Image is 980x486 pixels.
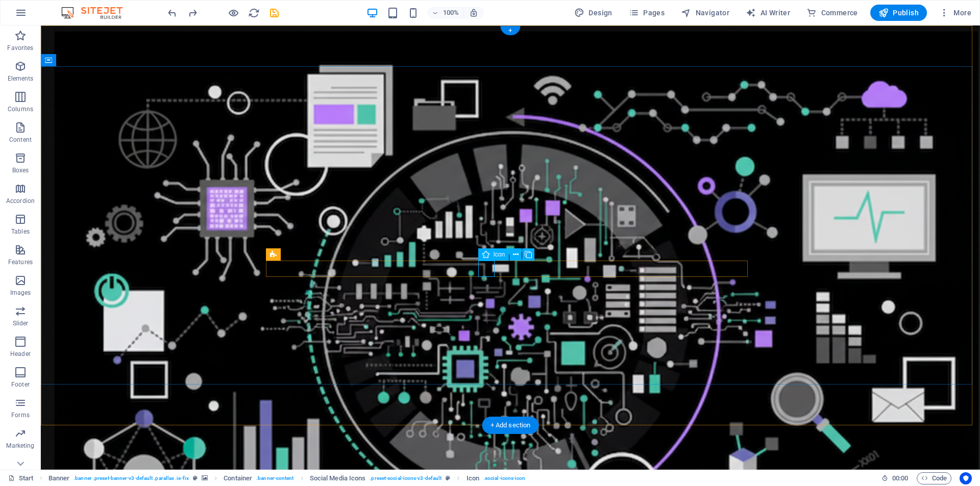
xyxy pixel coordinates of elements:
[6,442,34,450] p: Marketing
[881,472,909,484] h6: Session time
[12,166,29,174] p: Boxes
[11,380,30,389] p: Footer
[268,7,280,19] i: Save (Ctrl+S)
[878,8,919,18] span: Publish
[483,472,526,484] span: . social-icons-icon
[13,319,29,327] p: Slider
[6,197,35,205] p: Accordion
[899,474,901,482] span: :
[446,475,450,481] i: This element is a customizable preset
[469,8,478,17] i: On resize automatically adjust zoom level to fit chosen device.
[625,5,669,21] button: Pages
[48,472,526,484] nav: breadcrumb
[960,472,972,484] button: Usercentrics
[806,8,858,18] span: Commerce
[310,472,366,484] span: Click to select. Double-click to edit
[11,411,30,419] p: Forms
[467,472,479,484] span: Click to select. Double-click to edit
[166,7,178,19] i: Undo: Add element (Ctrl+Z)
[8,105,33,113] p: Columns
[917,472,951,484] button: Code
[248,7,260,19] i: Reload page
[186,7,199,19] button: redo
[482,417,539,434] div: + Add section
[8,258,33,266] p: Features
[193,475,198,481] i: This element is a customizable preset
[227,7,239,19] button: Click here to leave preview mode and continue editing
[8,74,34,83] p: Elements
[9,136,32,144] p: Content
[892,472,908,484] span: 00 00
[570,5,617,21] div: Design (Ctrl+Alt+Y)
[746,8,790,18] span: AI Writer
[10,289,31,297] p: Images
[921,472,947,484] span: Code
[10,350,31,358] p: Header
[248,7,260,19] button: reload
[500,26,520,35] div: +
[681,8,729,18] span: Navigator
[59,7,135,19] img: Editor Logo
[574,8,612,18] span: Design
[935,5,975,21] button: More
[443,7,459,19] h6: 100%
[494,251,505,258] span: Icon
[370,472,442,484] span: . preset-social-icons-v3-default
[73,472,189,484] span: . banner .preset-banner-v3-default .parallax .ie-fix
[187,7,199,19] i: Redo: Delete HTML (Ctrl+Y, ⌘+Y)
[268,7,280,19] button: save
[629,8,665,18] span: Pages
[677,5,733,21] button: Navigator
[256,472,293,484] span: . banner-content
[742,5,794,21] button: AI Writer
[802,5,862,21] button: Commerce
[427,7,463,19] button: 100%
[7,44,33,52] p: Favorites
[11,227,30,236] p: Tables
[224,472,252,484] span: Click to select. Double-click to edit
[870,5,927,21] button: Publish
[166,7,178,19] button: undo
[202,475,208,481] i: This element contains a background
[570,5,617,21] button: Design
[8,472,34,484] a: Click to cancel selection. Double-click to open Pages
[48,472,70,484] span: Click to select. Double-click to edit
[939,8,971,18] span: More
